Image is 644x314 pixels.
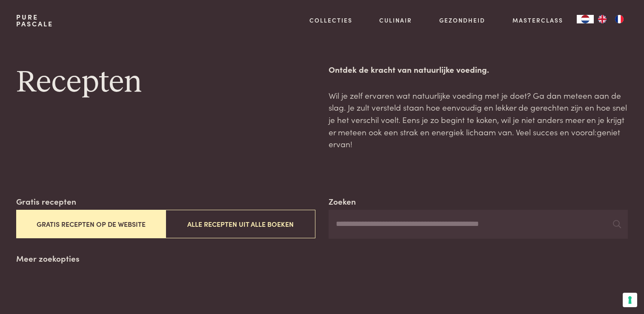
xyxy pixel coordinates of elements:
[623,293,637,307] button: Uw voorkeuren voor toestemming voor trackingtechnologieën
[329,63,489,75] strong: Ontdek de kracht van natuurlijke voeding.
[611,15,628,23] a: FR
[16,210,166,238] button: Gratis recepten op de website
[379,16,412,25] a: Culinair
[309,16,352,25] a: Collecties
[594,15,628,23] ul: Language list
[329,89,627,150] p: Wil je zelf ervaren wat natuurlijke voeding met je doet? Ga dan meteen aan de slag. Je zult verst...
[16,195,76,208] label: Gratis recepten
[16,14,53,27] a: PurePascale
[512,16,563,25] a: Masterclass
[166,210,315,238] button: Alle recepten uit alle boeken
[577,15,628,23] aside: Language selected: Nederlands
[16,63,315,102] h1: Recepten
[329,195,356,208] label: Zoeken
[439,16,485,25] a: Gezondheid
[577,15,594,23] div: Language
[594,15,611,23] a: EN
[577,15,594,23] a: NL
